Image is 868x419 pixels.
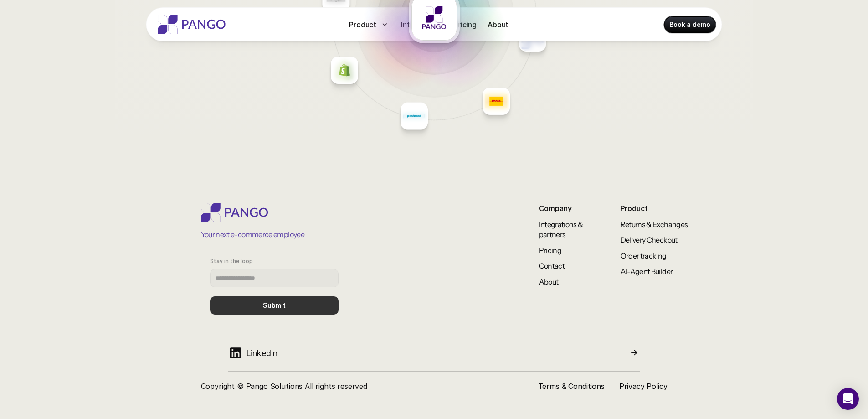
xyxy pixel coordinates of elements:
[837,388,859,410] div: Open Intercom Messenger
[246,347,278,359] p: LinkedIn
[621,267,673,276] a: AI-Agent Builder
[621,203,694,214] p: Product
[210,258,253,264] p: Stay in the loop
[621,235,678,244] a: Delivery Checkout
[201,229,304,239] p: Your next e-commerce employee
[539,277,559,286] a: About
[349,19,376,30] p: Product
[621,220,688,229] a: Returns & Exchanges
[489,94,503,108] img: Placeholder logo
[539,246,562,255] a: Pricing
[210,269,339,287] input: Stay in the loop
[664,16,715,33] a: Book a demo
[228,342,640,372] a: LinkedIn
[538,382,605,391] a: Terms & Conditions
[338,63,351,77] img: Placeholder logo
[422,6,446,30] img: Placeholder logo
[210,296,339,315] button: Submit
[669,20,710,29] p: Book a demo
[201,381,524,391] p: Copyright © Pango Solutions All rights reserved
[407,109,421,123] img: Placeholder logo
[539,203,589,214] p: Company
[263,302,286,310] p: Submit
[621,251,667,260] a: Order tracking
[619,382,668,391] a: Privacy Policy
[539,261,565,270] a: Contact
[539,220,584,239] a: Integrations & partners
